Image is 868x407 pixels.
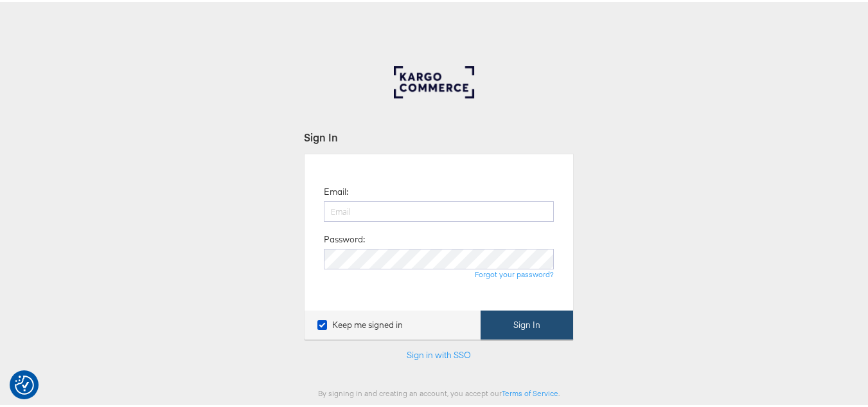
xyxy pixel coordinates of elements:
[304,128,574,143] div: Sign In
[324,184,348,196] label: Email:
[407,347,471,359] a: Sign in with SSO
[304,386,574,396] div: By signing in and creating an account, you accept our .
[481,309,573,338] button: Sign In
[15,374,34,393] button: Consent Preferences
[502,386,558,396] a: Terms of Service
[15,374,34,393] img: Revisit consent button
[475,267,554,277] a: Forgot your password?
[317,317,403,329] label: Keep me signed in
[324,199,554,220] input: Email
[324,231,365,244] label: Password:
